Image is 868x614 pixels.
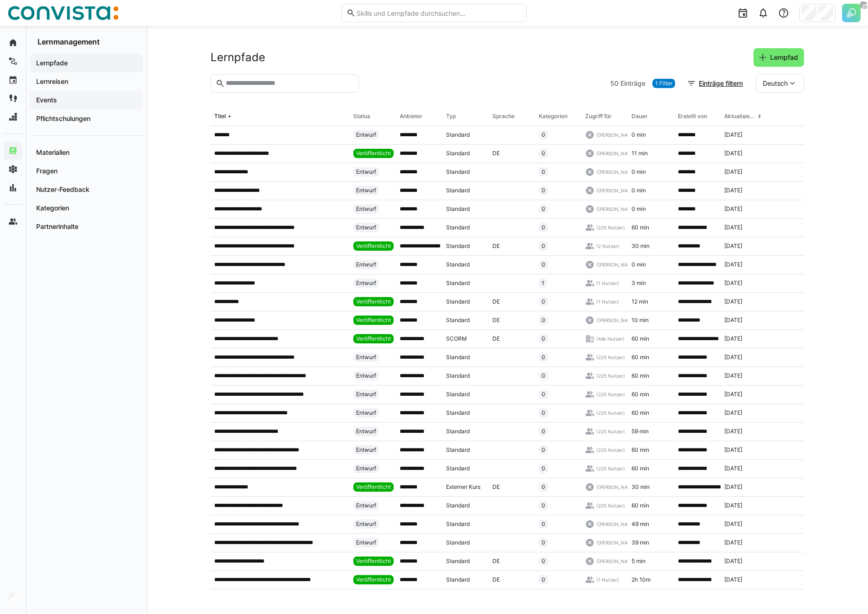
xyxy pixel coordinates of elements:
span: DE [492,316,500,324]
span: 60 min [632,335,649,342]
span: Entwurf [356,520,376,528]
span: (2 Nutzer) [596,243,619,249]
div: Anbieter [400,113,422,120]
span: 0 min [632,168,646,176]
span: Standard [446,372,470,380]
span: 60 min [632,354,649,361]
span: Standard [446,279,470,287]
span: (1 Nutzer) [596,298,619,305]
div: Dauer [632,113,648,120]
span: Entwurf [356,354,376,361]
span: Standard [446,168,470,176]
span: 0 min [632,205,646,213]
span: 50 [610,79,619,88]
h2: Lernpfade [211,51,265,64]
span: 0 [542,483,545,491]
span: SCORM [446,335,467,342]
span: (225 Nutzer) [596,354,625,361]
span: [DATE] [724,446,742,454]
span: Entwurf [356,391,376,398]
button: Einträge filtern [682,74,749,93]
span: Standard [446,187,470,194]
span: Einträge [620,79,645,88]
span: 0 [542,354,545,361]
span: 30 min [632,242,650,250]
span: 0 min [632,261,646,268]
span: DE [492,576,500,583]
input: Skills und Lernpfade durchsuchen… [356,9,522,17]
div: Kategorien [539,113,568,120]
span: (225 Nutzer) [596,447,625,453]
span: [DATE] [724,409,742,417]
span: (225 Nutzer) [596,410,625,416]
span: Standard [446,409,470,417]
span: Standard [446,557,470,565]
span: 60 min [632,409,649,417]
span: Standard [446,205,470,213]
span: [DATE] [724,354,742,361]
span: (225 Nutzer) [596,428,625,435]
span: 0 [542,446,545,454]
span: 0 min [632,187,646,194]
span: 0 [542,502,545,509]
span: Entwurf [356,224,376,231]
span: 0 [542,428,545,435]
div: Titel [214,113,226,120]
span: (1 Nutzer) [596,576,619,583]
span: Entwurf [356,187,376,194]
span: 2h 10m [632,576,651,583]
span: 0 [542,298,545,305]
span: Entwurf [356,428,376,435]
span: Entwurf [356,446,376,454]
span: 0 [542,335,545,342]
span: 0 [542,391,545,398]
span: Entwurf [356,409,376,417]
span: 60 min [632,224,649,231]
span: Entwurf [356,539,376,546]
span: (225 Nutzer) [596,391,625,398]
span: Entwurf [356,372,376,380]
span: Entwurf [356,465,376,472]
div: Sprache [492,113,515,120]
div: Status [353,113,370,120]
span: [DATE] [724,187,742,194]
span: Entwurf [356,261,376,268]
span: Standard [446,298,470,305]
span: 0 [542,576,545,583]
span: (225 Nutzer) [596,224,625,231]
span: [DATE] [724,335,742,342]
span: 59 min [632,428,649,435]
span: (Alle Nutzer) [596,335,625,342]
span: ([PERSON_NAME]) [596,521,638,527]
span: ([PERSON_NAME]) [596,187,638,194]
span: 3 min [632,279,646,287]
span: [DATE] [724,298,742,305]
span: [DATE] [724,520,742,528]
span: [DATE] [724,391,742,398]
span: Standard [446,465,470,472]
span: [DATE] [724,502,742,509]
span: Standard [446,224,470,231]
span: ([PERSON_NAME]) [596,132,638,138]
span: 10 min [632,316,649,324]
span: 39 min [632,539,649,546]
span: 0 [542,168,545,176]
span: DE [492,557,500,565]
span: 0 [542,520,545,528]
button: Lernpfad [753,48,804,67]
span: ([PERSON_NAME]) [596,150,638,157]
span: [DATE] [724,372,742,380]
span: 0 [542,131,545,139]
span: Standard [446,446,470,454]
span: [DATE] [724,316,742,324]
span: 49 min [632,520,649,528]
span: DE [492,335,500,342]
span: ([PERSON_NAME]) [596,261,638,268]
span: ([PERSON_NAME]) [596,539,638,546]
span: 0 [542,224,545,231]
span: 5 min [632,557,645,565]
span: ([PERSON_NAME]) [596,484,638,490]
span: [DATE] [724,483,742,491]
span: Veröffentlicht [356,483,391,491]
span: (225 Nutzer) [596,373,625,379]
